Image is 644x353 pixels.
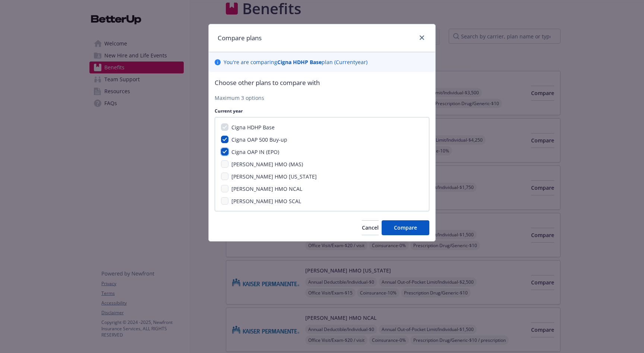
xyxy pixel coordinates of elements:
a: close [417,33,426,42]
span: Cancel [362,224,379,231]
span: Cigna OAP 500 Buy-up [231,136,287,143]
span: [PERSON_NAME] HMO (MAS) [231,161,303,168]
h1: Compare plans [218,33,262,43]
span: Cigna HDHP Base [231,124,275,131]
p: Choose other plans to compare with [215,78,429,88]
p: You ' re are comparing plan ( Current year) [224,58,367,66]
span: Cigna OAP IN (EPO) [231,148,279,155]
button: Compare [382,220,429,235]
span: [PERSON_NAME] HMO [US_STATE] [231,173,317,180]
p: Current year [215,108,429,114]
b: Cigna HDHP Base [277,59,322,66]
p: Maximum 3 options [215,94,429,102]
span: [PERSON_NAME] HMO SCAL [231,198,301,205]
button: Cancel [362,220,379,235]
span: [PERSON_NAME] HMO NCAL [231,185,302,192]
span: Compare [394,224,417,231]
